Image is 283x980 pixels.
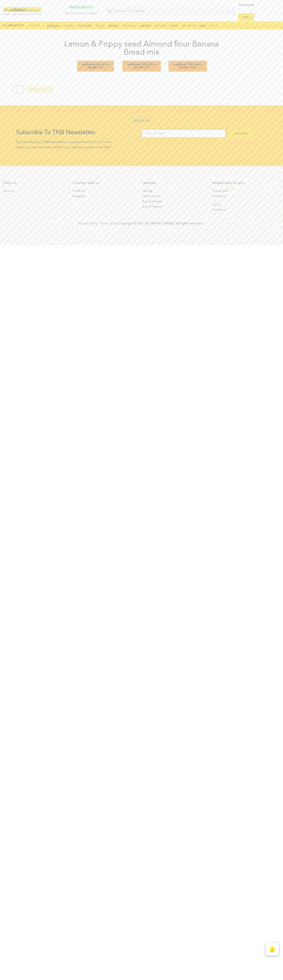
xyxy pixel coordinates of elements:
span: Contact us [212,208,226,212]
button: subscribe [228,129,254,138]
h4: Services [143,181,206,185]
a: additional 15% off onbundle of 8+ [169,61,207,72]
button: Add to cart [27,86,54,93]
span: Contact us [212,194,226,198]
b: GIFTS [171,25,178,27]
a: Instagram [73,194,137,198]
strong: FRESH BATCH [69,6,93,9]
a: BUNDLES [153,23,169,29]
a: Privacy policy [77,222,98,225]
b: PANCAKES [78,25,92,27]
input: Search [107,6,230,15]
a: OATMEAL [137,23,154,29]
a: About us [3,189,67,193]
a: BLOG [208,23,220,29]
span: additional 5% off on bundle of 2 [82,63,109,69]
a: GRANOLA [44,23,62,29]
a: Sign in [212,202,276,207]
a: CEREALS [61,23,77,29]
a: MUESLI [93,23,107,29]
span: additional 10% off on bundle of 5 [127,63,156,69]
span: subscribe [235,132,248,135]
a: Retail Locator [143,194,206,198]
span: Buy on Amazon [143,199,162,204]
b: BAKING [109,25,118,27]
a: Buy on Amazon [143,199,206,204]
p: Copyright © 2021 [DOMAIN_NAME]. All rights reserved. [57,221,224,226]
span: Facebook [73,189,85,193]
a: Your account [212,189,276,193]
a: All breakfast [3,24,24,28]
span: Sign in [212,202,221,207]
span: Instagram [73,194,86,198]
a: Back to top [133,118,150,122]
input: Email Address [142,129,226,138]
span: Your account [212,189,229,193]
a: NEW! [197,23,209,29]
a: Your account [238,1,254,9]
a: Contact us [212,208,276,212]
span: additional 15% off on bundle of 8+ [173,63,202,69]
span: About us [3,189,15,193]
a: DRY FRUITS [179,23,198,29]
a: Facebook [73,189,137,193]
b: OATMEAL [139,25,151,27]
h1: Lemon & Poppy seed Almond flour Banana Bread mix [63,40,220,57]
h4: Helpful links for you [212,181,276,185]
span: login [243,16,249,19]
span: Retail Locator [143,194,160,198]
span: Sitemap [143,189,153,193]
a: PANCAKES [76,23,94,29]
a: Sitemap [143,189,206,193]
a: GIFTS [168,23,180,29]
b: NEW! [200,25,207,27]
h2: Subscribe To TNB Newsletter [16,129,142,136]
b: GRANOLA [47,25,60,27]
a: Contact us [212,194,276,198]
a: View cart [266,942,279,956]
span: Buy on Flipkart [143,205,162,209]
a: Snacks [28,24,42,28]
img: TNB-logo [3,7,41,15]
a: Buy on Flipkart [143,205,206,209]
a: login [238,13,254,21]
p: By subscribing to TNB Newsletter, you become the first to know about our new launches, health tip... [16,140,142,150]
h4: Connect with us [73,181,137,185]
a: Terms of use [100,222,118,225]
input: Product quantity [12,86,24,93]
a: BAKING [106,23,121,29]
h4: Know us [3,181,67,185]
a: PORRIDGE [120,23,138,29]
a: additional 10% off onbundle of 5 [122,61,161,72]
a: additional 5% off onbundle of 2 [77,61,114,72]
